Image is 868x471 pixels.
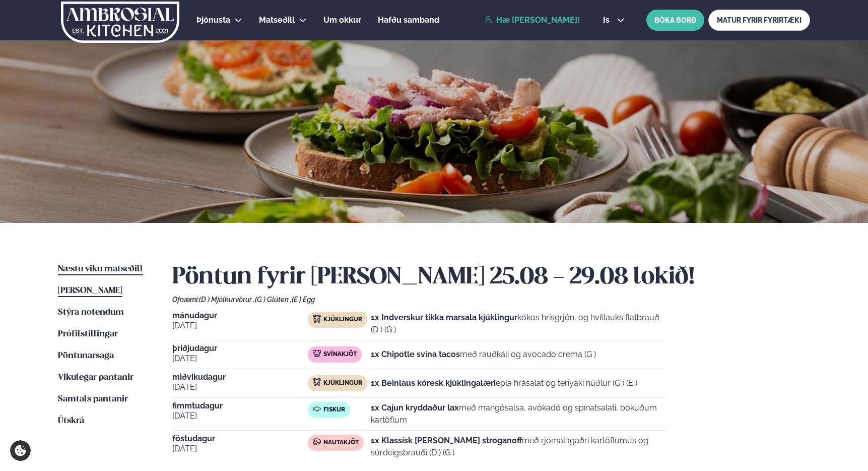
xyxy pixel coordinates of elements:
p: með rjómalagaðri kartöflumús og súrdeigsbrauði (D ) (G ) [371,435,666,459]
a: Hæ [PERSON_NAME]! [484,16,580,25]
a: Næstu viku matseðill [58,263,143,275]
button: is [595,16,633,24]
span: Kjúklingur [323,316,362,324]
strong: 1x Klassísk [PERSON_NAME] stroganoff [371,436,522,445]
span: Fiskur [323,406,345,414]
img: pork.svg [313,349,321,358]
a: Stýra notendum [58,307,124,319]
span: Útskrá [58,417,84,425]
a: Hafðu samband [378,14,439,26]
p: kókos hrísgrjón, og hvítlauks flatbrauð (D ) (G ) [371,312,666,336]
p: með mangósalsa, avókadó og spínatsalati, bökuðum kartöflum [371,402,666,426]
span: [DATE] [172,443,308,455]
a: Cookie settings [10,440,31,461]
a: Um okkur [323,14,361,26]
span: Pöntunarsaga [58,351,114,360]
span: [DATE] [172,320,308,332]
a: MATUR FYRIR FYRIRTÆKI [708,10,810,31]
span: (G ) Glúten , [255,296,292,304]
span: þriðjudagur [172,344,308,352]
a: Samtals pantanir [58,393,128,405]
a: Prófílstillingar [58,328,118,340]
strong: 1x Chipotle svína tacos [371,349,460,359]
img: chicken.svg [313,378,321,386]
span: miðvikudagur [172,373,308,381]
span: Nautakjöt [323,439,359,447]
span: föstudagur [172,435,308,443]
a: [PERSON_NAME] [58,285,122,297]
span: Næstu viku matseðill [58,265,143,273]
span: Hafðu samband [378,15,439,25]
a: Pöntunarsaga [58,350,114,362]
button: BÓKA BORÐ [646,10,704,31]
span: fimmtudagur [172,402,308,410]
a: Útskrá [58,415,84,427]
strong: 1x Beinlaus kóresk kjúklingalæri [371,378,496,388]
strong: 1x Cajun kryddaður lax [371,403,459,413]
span: (D ) Mjólkurvörur , [199,296,255,304]
strong: 1x Indverskur tikka marsala kjúklingur [371,313,517,322]
span: is [603,16,613,24]
span: Matseðill [259,15,295,25]
span: [DATE] [172,381,308,393]
img: logo [60,2,180,43]
span: Um okkur [323,15,361,25]
a: Vikulegar pantanir [58,372,133,384]
span: (E ) Egg [292,296,315,304]
span: Stýra notendum [58,308,124,317]
p: epla hrásalat og teriyaki núðlur (G ) (E ) [371,377,637,389]
span: Svínakjöt [323,350,357,359]
img: chicken.svg [313,315,321,323]
span: [DATE] [172,410,308,422]
span: [DATE] [172,352,308,365]
span: Þjónusta [196,15,230,25]
span: mánudagur [172,312,308,320]
span: Vikulegar pantanir [58,373,133,382]
p: með rauðkáli og avocado crema (G ) [371,348,596,361]
img: fish.svg [313,405,321,413]
h2: Pöntun fyrir [PERSON_NAME] 25.08 - 29.08 lokið! [172,263,810,291]
img: beef.svg [313,438,321,446]
div: Ofnæmi: [172,296,810,304]
span: Samtals pantanir [58,395,128,403]
span: Kjúklingur [323,379,362,387]
span: [PERSON_NAME] [58,286,122,295]
a: Matseðill [259,14,295,26]
span: Prófílstillingar [58,330,118,338]
a: Þjónusta [196,14,230,26]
